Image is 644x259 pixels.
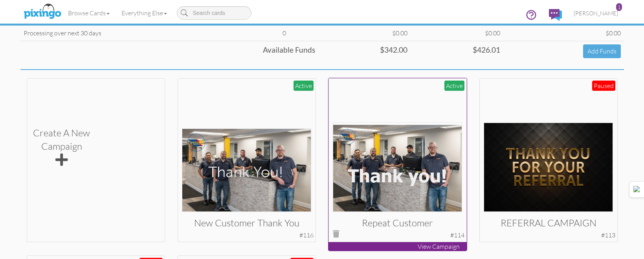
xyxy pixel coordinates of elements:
div: #116 [299,231,314,240]
div: Paused [592,81,615,91]
td: 0 [250,25,318,41]
div: Create a new Campaign [33,126,90,169]
img: pixingo logo [22,2,63,22]
div: #114 [450,231,464,240]
img: 113423-1-1711699226175-522fe32e714844b3-qa.jpg [182,129,311,212]
a: Add Funds [583,44,621,58]
img: 113352-1-1711554205526-771a72a44d76862e-qa.jpg [333,123,462,212]
td: $0.00 [318,25,411,41]
img: comments.svg [549,9,562,21]
div: #113 [601,231,615,240]
h3: New Customer Thank You [188,218,305,228]
td: Available Funds [20,41,318,61]
h3: Repeat customer [339,218,456,228]
div: Active [444,81,464,91]
td: $0.00 [503,25,624,41]
iframe: Chat [644,259,644,259]
td: $0.00 [411,25,503,41]
td: Processing over next 30 days [20,25,251,41]
input: Search cards [177,6,251,20]
td: $426.01 [411,41,503,61]
span: [PERSON_NAME] [574,10,618,17]
img: Detect Auto [633,186,640,193]
a: Browse Cards [62,3,116,23]
h3: REFERRAL CAMPAIGN [490,218,607,228]
a: [PERSON_NAME] 1 [568,3,624,23]
img: 110686-1-1706223091797-ef122b298b5fbd2b-qa.jpg [484,123,613,212]
a: Everything Else [116,3,173,23]
div: 1 [616,3,622,11]
td: $342.00 [318,41,411,61]
div: Active [294,81,314,91]
p: View Campaign [328,242,467,251]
